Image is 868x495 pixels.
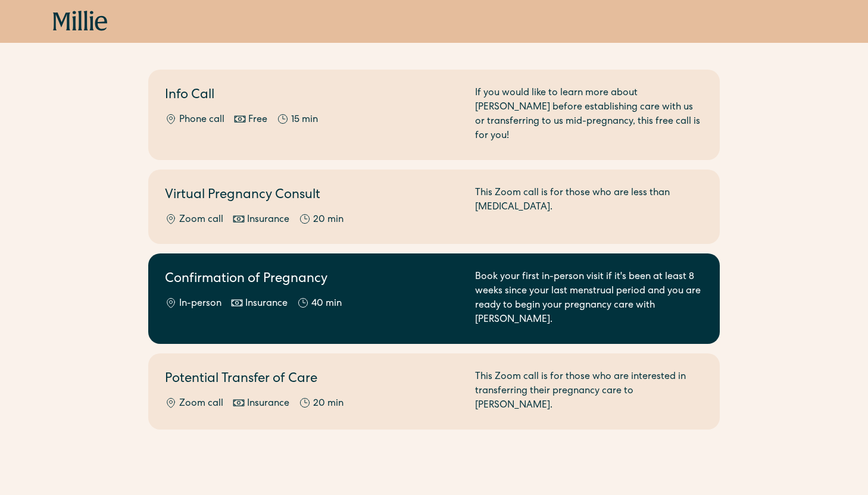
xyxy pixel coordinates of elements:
[475,86,703,143] div: If you would like to learn more about [PERSON_NAME] before establishing care with us or transferr...
[313,397,344,411] div: 20 min
[291,113,318,127] div: 15 min
[148,353,720,430] a: Potential Transfer of CareZoom callInsurance20 minThis Zoom call is for those who are interested ...
[179,397,223,411] div: Zoom call
[165,370,461,390] h2: Potential Transfer of Care
[165,186,461,206] h2: Virtual Pregnancy Consult
[179,297,221,311] div: In-person
[148,70,720,160] a: Info CallPhone callFree15 minIf you would like to learn more about [PERSON_NAME] before establish...
[179,113,224,127] div: Phone call
[248,113,267,127] div: Free
[165,270,461,290] h2: Confirmation of Pregnancy
[313,213,344,227] div: 20 min
[247,397,289,411] div: Insurance
[475,370,703,413] div: This Zoom call is for those who are interested in transferring their pregnancy care to [PERSON_NA...
[165,86,461,106] h2: Info Call
[179,213,223,227] div: Zoom call
[247,213,289,227] div: Insurance
[148,253,720,344] a: Confirmation of PregnancyIn-personInsurance40 minBook your first in-person visit if it's been at ...
[311,297,342,311] div: 40 min
[475,186,703,227] div: This Zoom call is for those who are less than [MEDICAL_DATA].
[245,297,288,311] div: Insurance
[475,270,703,327] div: Book your first in-person visit if it's been at least 8 weeks since your last menstrual period an...
[148,170,720,244] a: Virtual Pregnancy ConsultZoom callInsurance20 minThis Zoom call is for those who are less than [M...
